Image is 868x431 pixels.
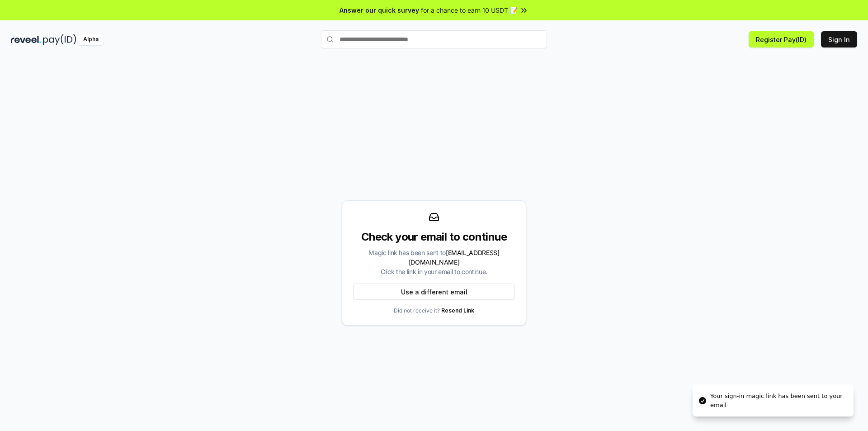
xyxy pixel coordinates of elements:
img: pay_id [43,34,76,45]
p: Did not receive it? [394,307,474,314]
span: [EMAIL_ADDRESS][DOMAIN_NAME] [409,249,500,266]
button: Sign In [821,31,857,47]
div: Alpha [78,34,104,45]
a: Resend Link [441,307,474,314]
button: Use a different email [353,284,515,300]
span: Answer our quick survey [340,5,419,15]
div: Check your email to continue [353,230,515,244]
div: Magic link has been sent to Click the link in your email to continue. [353,248,515,276]
img: reveel_dark [11,34,41,45]
span: for a chance to earn 10 USDT 📝 [421,5,518,15]
button: Register Pay(ID) [749,31,814,47]
div: Your sign-in magic link has been sent to your email [710,392,846,409]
